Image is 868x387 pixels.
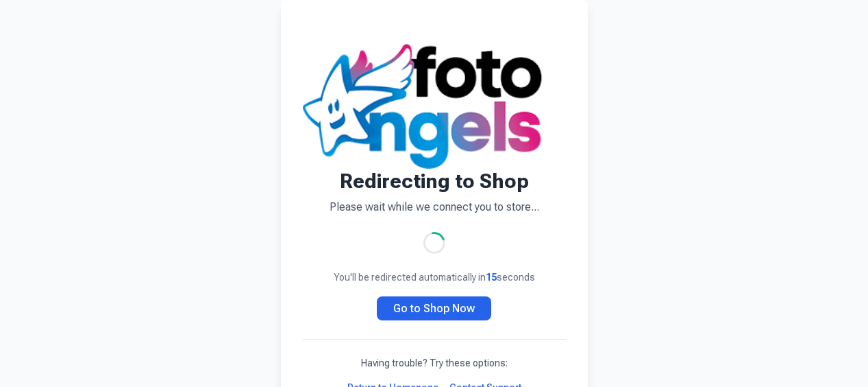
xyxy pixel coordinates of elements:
p: Please wait while we connect you to store... [303,199,566,215]
p: Having trouble? Try these options: [303,356,566,370]
p: You'll be redirected automatically in seconds [303,270,566,284]
h1: Redirecting to Shop [303,169,566,193]
a: Go to Shop Now [377,296,491,320]
span: 15 [486,272,497,283]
